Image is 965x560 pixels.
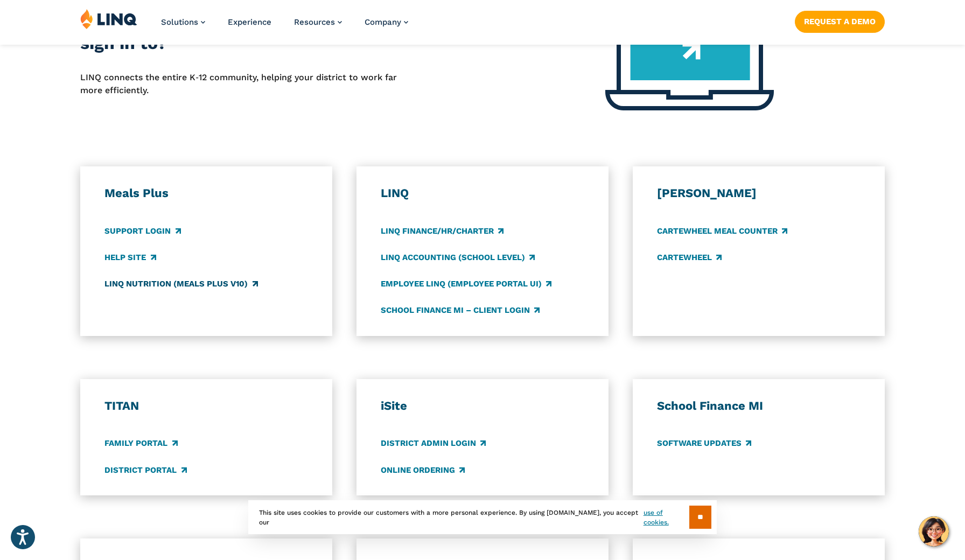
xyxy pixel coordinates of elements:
[104,251,156,263] a: Help Site
[104,398,308,414] h3: TITAN
[644,508,689,527] a: use of cookies.
[294,17,342,27] a: Resources
[161,17,198,27] span: Solutions
[294,17,335,27] span: Resources
[365,17,401,27] span: Company
[381,225,504,237] a: LINQ Finance/HR/Charter
[657,186,861,201] h3: [PERSON_NAME]
[104,225,180,237] a: Support Login
[104,186,308,201] h3: Meals Plus
[104,438,177,450] a: Family Portal
[381,251,535,263] a: LINQ Accounting (school level)
[381,398,584,414] h3: iSite
[248,500,717,534] div: This site uses cookies to provide our customers with a more personal experience. By using [DOMAIN...
[919,516,949,547] button: Hello, have a question? Let’s chat.
[228,17,271,27] a: Experience
[381,278,551,290] a: Employee LINQ (Employee Portal UI)
[381,464,465,476] a: Online Ordering
[365,17,408,27] a: Company
[104,464,186,476] a: District Portal
[657,398,861,414] h3: School Finance MI
[104,278,257,290] a: LINQ Nutrition (Meals Plus v10)
[161,17,205,27] a: Solutions
[80,71,401,97] p: LINQ connects the entire K‑12 community, helping your district to work far more efficiently.
[795,9,885,32] nav: Button Navigation
[381,304,540,316] a: School Finance MI – Client Login
[795,11,885,32] a: Request a Demo
[80,9,137,29] img: LINQ | K‑12 Software
[161,9,408,44] nav: Primary Navigation
[381,186,584,201] h3: LINQ
[657,251,722,263] a: CARTEWHEEL
[381,438,486,450] a: District Admin Login
[657,225,787,237] a: CARTEWHEEL Meal Counter
[657,438,751,450] a: Software Updates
